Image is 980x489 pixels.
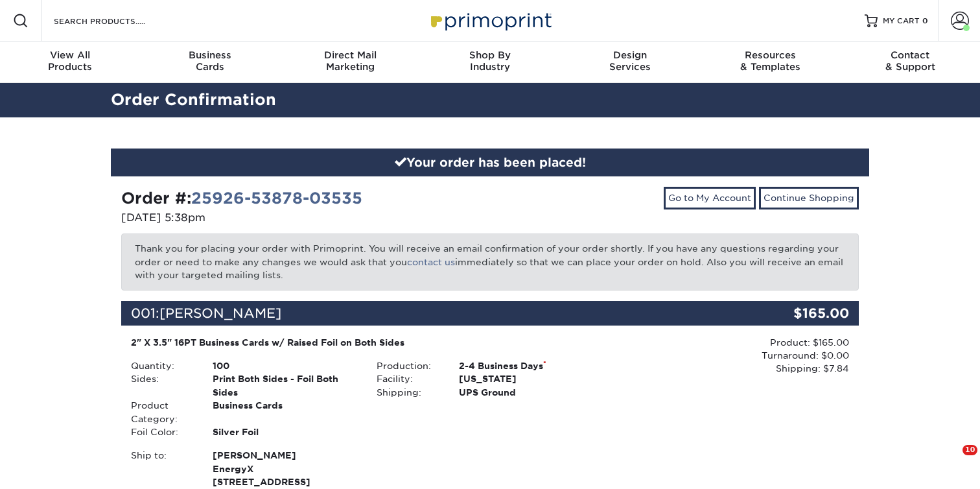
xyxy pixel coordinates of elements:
a: Go to My Account [664,187,756,209]
a: Continue Shopping [759,187,859,209]
div: Print Both Sides - Foil Both Sides [203,372,367,399]
div: UPS Ground [449,386,613,399]
input: SEARCH PRODUCTS..... [52,13,179,29]
div: Marketing [280,49,420,73]
a: Shop ByIndustry [420,42,560,83]
span: Shop By [420,49,560,61]
a: 25926-53878-03535 [191,189,362,208]
div: 2-4 Business Days [449,359,613,372]
div: Foil Color: [121,425,203,438]
div: Facility: [367,372,449,385]
div: Your order has been placed! [111,149,869,177]
div: 2" X 3.5" 16PT Business Cards w/ Raised Foil on Both Sides [131,336,603,349]
div: Industry [420,49,560,73]
div: Production: [367,359,449,372]
img: Primoprint [425,6,555,34]
div: Product: $165.00 Turnaround: $0.00 Shipping: $7.84 [613,336,849,376]
span: Contact [840,49,980,61]
div: Services [560,49,700,73]
a: Direct MailMarketing [280,42,420,83]
div: 001: [121,301,736,326]
span: 0 [922,16,928,25]
a: BusinessCards [140,42,280,83]
span: EnergyX [213,462,357,475]
a: contact us [407,257,455,267]
strong: Order #: [121,189,362,208]
span: Design [560,49,700,61]
a: Contact& Support [840,42,980,83]
div: Cards [140,49,280,73]
span: [STREET_ADDRESS] [213,475,357,488]
div: [US_STATE] [449,372,613,385]
div: Product Category: [121,399,203,425]
span: Direct Mail [280,49,420,61]
div: & Templates [700,49,840,73]
iframe: Intercom live chat [936,445,967,476]
span: [PERSON_NAME] [213,449,357,462]
span: MY CART [883,16,920,27]
span: Resources [700,49,840,61]
span: [PERSON_NAME] [159,305,281,321]
div: 100 [203,359,367,372]
span: 10 [962,445,977,455]
div: $165.00 [736,301,859,326]
span: Business [140,49,280,61]
div: Quantity: [121,359,203,372]
div: Sides: [121,372,203,399]
div: Shipping: [367,386,449,399]
div: Business Cards [203,399,367,425]
p: Thank you for placing your order with Primoprint. You will receive an email confirmation of your ... [121,233,859,290]
a: Resources& Templates [700,42,840,83]
div: Silver Foil [203,425,367,438]
h2: Order Confirmation [101,88,879,112]
a: DesignServices [560,42,700,83]
p: [DATE] 5:38pm [121,210,480,226]
div: & Support [840,49,980,73]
